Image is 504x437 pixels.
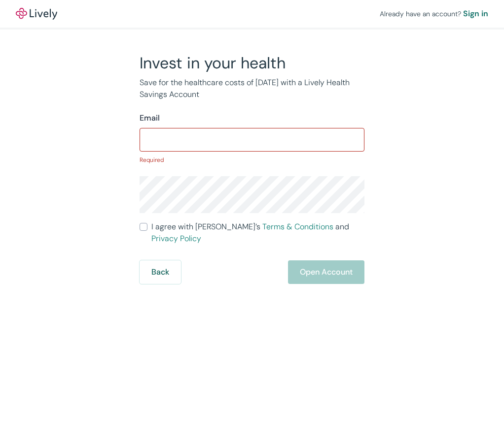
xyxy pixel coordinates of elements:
[151,221,364,245] span: I agree with [PERSON_NAME]’s and
[262,221,333,232] a: Terms & Conditions
[151,233,201,244] a: Privacy Policy
[140,77,364,100] p: Save for the healthcare costs of [DATE] with a Lively Health Savings Account
[140,156,364,164] p: Required
[140,260,181,284] button: Back
[140,53,364,73] h2: Invest in your health
[140,112,160,124] label: Email
[380,8,488,20] div: Already have an account?
[16,8,57,20] img: Lively
[463,8,488,20] a: Sign in
[16,8,57,20] a: LivelyLively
